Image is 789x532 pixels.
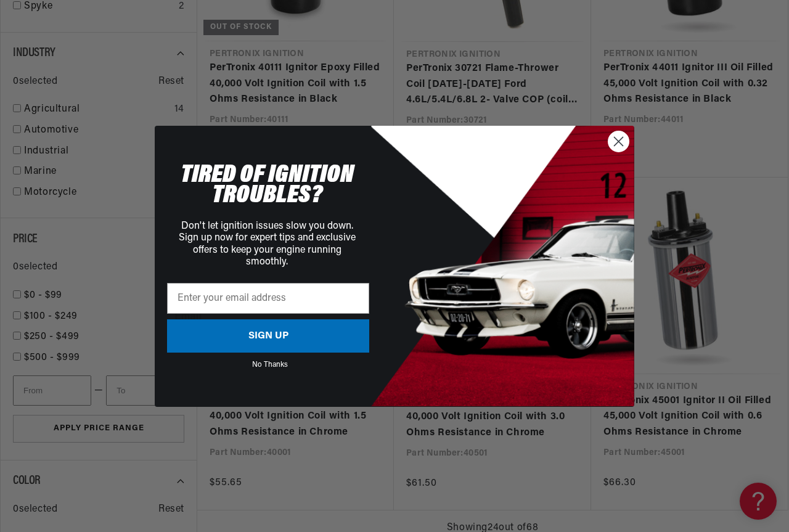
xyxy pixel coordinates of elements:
[171,361,369,365] button: No Thanks
[608,131,629,152] button: Close dialog
[181,162,354,209] span: TIRED OF IGNITION TROUBLES?
[179,221,356,267] span: Don't let ignition issues slow you down. Sign up now for expert tips and exclusive offers to keep...
[167,283,369,314] input: Enter your email address
[167,319,369,353] button: SIGN UP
